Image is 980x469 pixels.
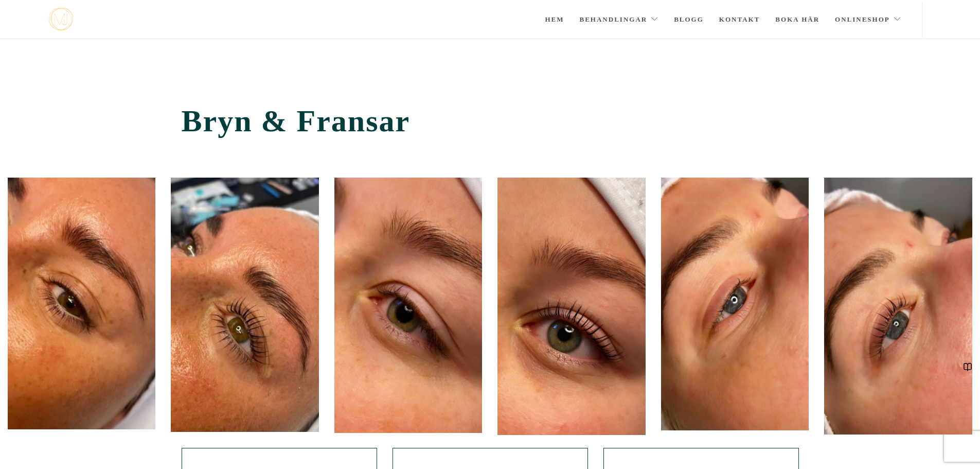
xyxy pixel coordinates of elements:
[334,178,482,433] img: Lb9
[674,2,704,38] a: Blogg
[182,103,799,139] span: Bryn & Fransar
[497,178,645,435] img: Lb10
[545,2,564,38] a: Hem
[580,2,659,38] a: Behandlingar
[719,2,760,38] a: Kontakt
[835,2,901,38] a: Onlineshop
[824,178,972,435] img: Lb7
[775,2,819,38] a: Boka här
[49,8,73,31] img: mjstudio
[49,8,73,31] a: mjstudio mjstudio mjstudio
[661,178,809,430] img: Lb6
[8,178,155,429] img: Lb1
[171,178,318,432] img: Lb2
